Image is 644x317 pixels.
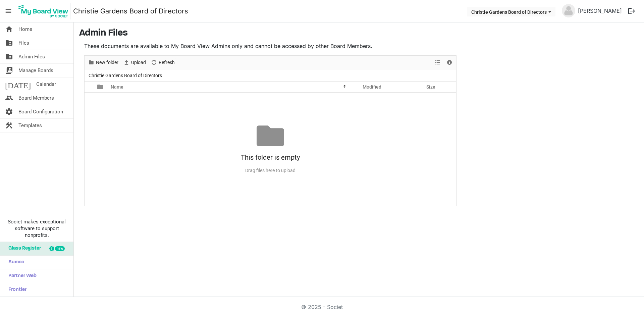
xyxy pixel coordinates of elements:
button: Details [445,58,454,67]
span: Calendar [36,77,56,91]
div: View [432,56,444,70]
span: Manage Boards [18,64,53,77]
div: Details [444,56,455,70]
span: Board Configuration [18,105,63,118]
span: Name [111,84,123,90]
div: Upload [121,56,148,70]
span: Home [18,22,32,36]
span: Refresh [158,58,175,67]
a: Christie Gardens Board of Directors [73,4,188,18]
span: people [5,91,13,105]
span: switch_account [5,64,13,77]
p: These documents are available to My Board View Admins only and cannot be accessed by other Board ... [84,42,457,50]
h3: Admin Files [79,28,639,39]
span: home [5,22,13,36]
span: Societ makes exceptional software to support nonprofits. [3,218,70,239]
span: Admin Files [18,50,45,63]
span: folder_shared [5,50,13,63]
span: Christie Gardens Board of Directors [87,71,163,80]
a: [PERSON_NAME] [575,4,625,17]
span: Partner Web [5,269,37,283]
div: Refresh [148,56,177,70]
button: New folder [87,58,120,67]
span: Frontier [5,283,26,297]
span: Board Members [18,91,54,105]
span: folder_shared [5,36,13,50]
span: Templates [18,119,42,132]
span: Modified [363,84,381,90]
button: Refresh [150,58,176,67]
span: [DATE] [5,77,31,91]
a: © 2025 - Societ [301,304,343,310]
img: no-profile-picture.svg [562,4,575,17]
span: menu [2,5,15,17]
span: Files [18,36,29,50]
div: new [55,246,65,251]
span: Size [426,84,435,90]
span: Glass Register [5,242,41,255]
div: New folder [86,56,121,70]
span: Upload [130,58,147,67]
img: My Board View Logo [16,3,70,19]
span: construction [5,119,13,132]
button: Christie Gardens Board of Directors dropdownbutton [467,7,555,16]
span: Sumac [5,256,24,269]
button: Upload [122,58,147,67]
div: This folder is empty [85,150,456,165]
div: Drag files here to upload [85,165,456,176]
a: My Board View Logo [16,3,73,19]
button: View dropdownbutton [434,58,442,67]
span: settings [5,105,13,118]
button: logout [625,4,639,18]
span: New folder [95,58,119,67]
